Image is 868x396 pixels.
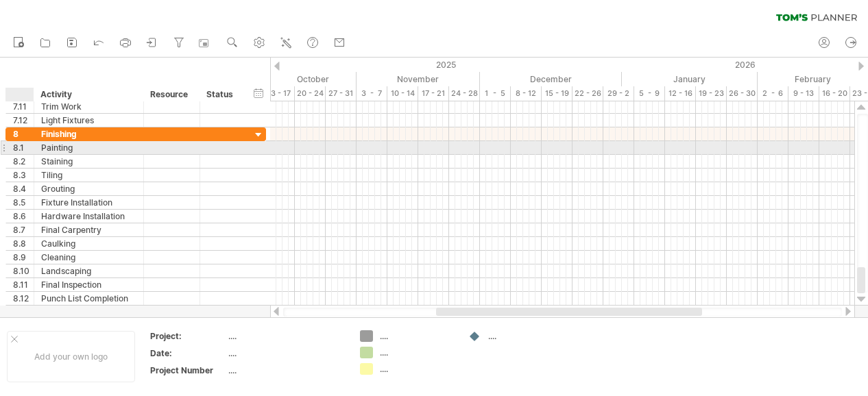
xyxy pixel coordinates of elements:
div: Cleaning [41,251,136,264]
div: 8.10 [13,264,34,277]
div: Caulking [41,237,136,250]
div: 8.9 [13,251,34,264]
div: 3 - 7 [357,86,387,101]
div: 10 - 14 [387,86,418,101]
div: Trim Work [41,100,136,113]
div: 26 - 30 [727,86,758,101]
div: .... [228,364,343,376]
div: Status [206,88,237,101]
div: January 2026 [622,72,758,86]
div: .... [380,347,455,358]
div: 12 - 16 [665,86,696,101]
div: 27 - 31 [326,86,357,101]
div: Finishing [41,127,136,140]
div: Tiling [41,169,136,182]
div: Activity [40,88,136,101]
div: Landscaping [41,264,136,277]
div: Punch List Completion [41,292,136,305]
div: .... [228,330,343,342]
div: Light Fixtures [41,114,136,127]
div: Date: [150,347,226,359]
div: 2 - 6 [758,86,788,101]
div: 1 - 5 [480,86,511,101]
div: Hardware Installation [41,210,136,223]
div: 8.5 [13,196,34,209]
div: Final Carpentry [41,223,136,236]
div: 17 - 21 [418,86,449,101]
div: .... [380,363,455,375]
div: October 2025 [215,72,357,86]
div: 8.11 [13,278,34,291]
div: Painting [41,141,136,154]
div: Project: [150,330,226,342]
div: December 2025 [480,72,622,86]
div: .... [488,330,563,342]
div: 29 - 2 [603,86,634,101]
div: 8.1 [13,141,34,154]
div: 8.2 [13,155,34,168]
div: 8.3 [13,169,34,182]
div: 19 - 23 [696,86,727,101]
div: 8.8 [13,237,34,250]
div: .... [228,347,343,359]
div: 8 [13,127,34,140]
div: 8.7 [13,223,34,236]
div: 8.12 [13,292,34,305]
div: 22 - 26 [572,86,603,101]
div: 13 - 17 [264,86,295,101]
div: Staining [41,155,136,168]
div: .... [380,330,455,342]
div: 20 - 24 [295,86,326,101]
div: Final Inspection [41,278,136,291]
div: 15 - 19 [542,86,572,101]
div: 9 - 13 [788,86,819,101]
div: 24 - 28 [449,86,480,101]
div: Grouting [41,182,136,195]
div: Resource [150,88,192,101]
div: 7.11 [13,100,34,113]
div: 7.12 [13,114,34,127]
div: November 2025 [357,72,480,86]
div: 8.4 [13,182,34,195]
div: 16 - 20 [819,86,850,101]
div: Project Number [150,364,226,376]
div: Add your own logo [7,331,135,382]
div: 5 - 9 [634,86,665,101]
div: Fixture Installation [41,196,136,209]
div: 8 - 12 [511,86,542,101]
div: 8.6 [13,210,34,223]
